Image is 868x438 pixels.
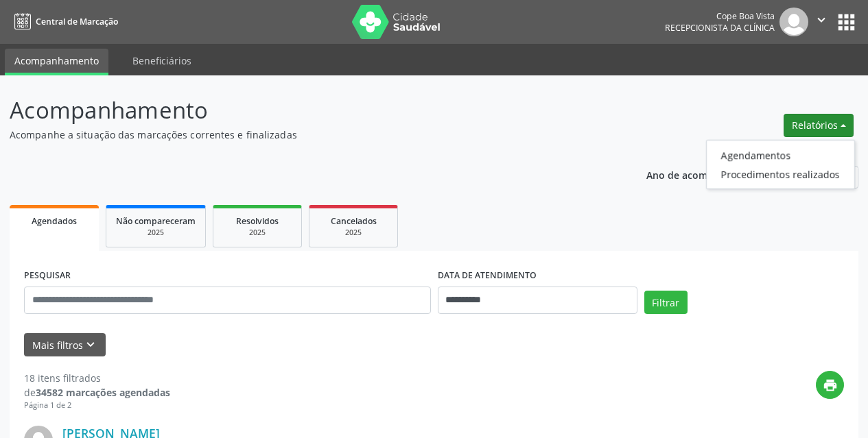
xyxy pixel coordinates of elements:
img: img [779,8,808,36]
p: Ano de acompanhamento [646,166,768,183]
div: Cope Boa Vista [665,10,775,22]
label: PESQUISAR [24,265,71,287]
i: keyboard_arrow_down [83,337,98,352]
a: Agendamentos [707,145,854,165]
p: Acompanhe a situação das marcações correntes e finalizadas [10,127,604,142]
a: Beneficiários [123,49,201,73]
a: Acompanhamento [5,49,108,75]
div: 18 itens filtrados [24,371,170,385]
p: Acompanhamento [10,93,604,127]
div: de [24,385,170,400]
span: Recepcionista da clínica [665,22,775,34]
span: Agendados [32,215,77,227]
button: print [816,371,844,399]
button:  [808,8,834,36]
span: Resolvidos [236,215,279,227]
span: Não compareceram [116,215,196,227]
div: 2025 [223,228,292,238]
i: print [823,378,838,393]
ul: Relatórios [706,140,855,189]
button: apps [834,10,858,34]
span: Cancelados [331,215,377,227]
strong: 34582 marcações agendadas [36,386,170,399]
label: DATA DE ATENDIMENTO [438,265,537,287]
div: 2025 [319,228,388,238]
i:  [814,12,829,27]
button: Filtrar [644,291,688,314]
button: Relatórios [784,114,854,137]
span: Central de Marcação [36,16,118,27]
div: 2025 [116,228,196,238]
div: Página 1 de 2 [24,400,170,411]
a: Procedimentos realizados [707,165,854,184]
a: Central de Marcação [10,10,118,33]
button: Mais filtroskeyboard_arrow_down [24,333,106,357]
